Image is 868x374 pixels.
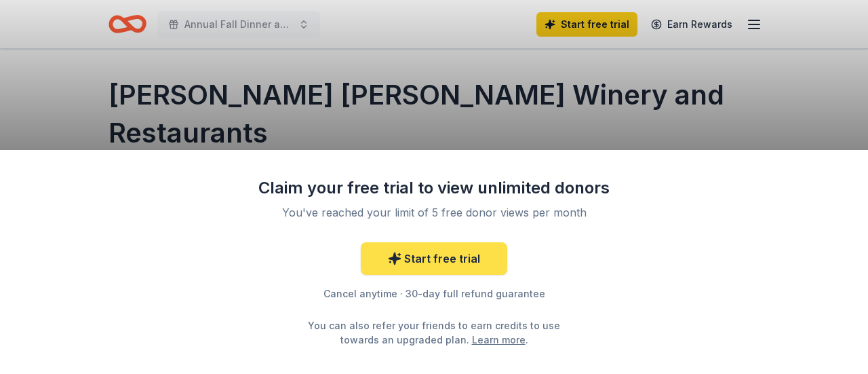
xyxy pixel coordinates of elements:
[472,333,526,347] a: Learn more
[296,318,572,347] div: You can also refer your friends to earn credits to use towards an upgraded plan. .
[361,242,507,275] a: Start free trial
[274,204,594,221] div: You've reached your limit of 5 free donor views per month
[258,177,610,199] div: Claim your free trial to view unlimited donors
[258,286,610,302] div: Cancel anytime · 30-day full refund guarantee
